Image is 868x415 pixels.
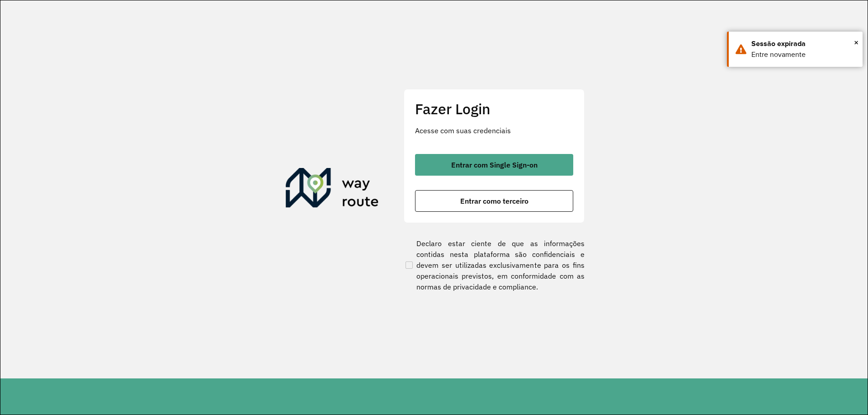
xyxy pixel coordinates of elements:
div: Entre novamente [751,49,856,60]
span: × [854,36,859,49]
span: Entrar com Single Sign-on [451,161,538,168]
h2: Fazer Login [415,100,573,117]
label: Declaro estar ciente de que as informações contidas nesta plataforma são confidenciais e devem se... [404,238,585,292]
div: Sessão expirada [751,38,856,49]
img: Roteirizador AmbevTech [286,168,379,211]
p: Acesse com suas credenciais [415,125,573,136]
span: Entrar como terceiro [460,197,528,205]
button: Close [854,36,859,49]
button: button [415,154,573,176]
button: button [415,190,573,212]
